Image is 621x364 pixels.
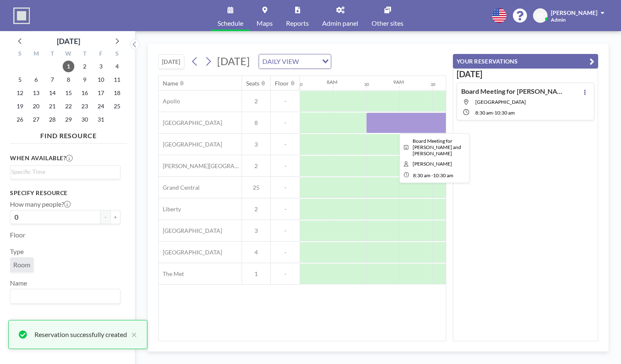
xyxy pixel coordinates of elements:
[95,114,107,125] span: Friday, October 31, 2025
[63,61,74,72] span: Wednesday, October 1, 2025
[242,184,270,191] span: 25
[111,74,123,86] span: Saturday, October 11, 2025
[453,54,598,68] button: YOUR RESERVATIONS
[111,100,123,112] span: Saturday, October 25, 2025
[159,227,222,235] span: [GEOGRAPHIC_DATA]
[14,100,26,112] span: Sunday, October 19, 2025
[298,82,303,87] div: 30
[159,162,242,170] span: [PERSON_NAME][GEOGRAPHIC_DATA]
[257,20,273,27] span: Maps
[159,249,222,256] span: [GEOGRAPHIC_DATA]
[271,184,300,191] span: -
[10,231,25,239] label: Floor
[430,82,435,87] div: 30
[493,110,494,116] span: -
[537,12,544,20] span: DT
[271,98,300,105] span: -
[13,261,30,269] span: Room
[159,119,222,127] span: [GEOGRAPHIC_DATA]
[100,210,110,224] button: -
[11,167,115,176] input: Search for option
[79,100,90,112] span: Thursday, October 23, 2025
[271,205,300,213] span: -
[242,119,270,127] span: 8
[246,80,259,87] div: Seats
[271,119,300,127] span: -
[457,69,594,79] h3: [DATE]
[95,61,107,72] span: Friday, October 3, 2025
[159,205,181,213] span: Liberty
[259,54,331,68] div: Search for option
[13,7,30,24] img: organization-logo
[242,162,270,170] span: 2
[30,100,42,112] span: Monday, October 20, 2025
[76,49,93,60] div: T
[10,128,127,140] h4: FIND RESOURCE
[46,114,58,125] span: Tuesday, October 28, 2025
[275,80,289,87] div: Floor
[63,100,74,112] span: Wednesday, October 22, 2025
[218,20,243,27] span: Schedule
[79,74,90,86] span: Thursday, October 9, 2025
[322,20,358,27] span: Admin panel
[10,189,120,197] h3: Specify resource
[242,270,270,278] span: 1
[242,98,270,105] span: 2
[431,172,433,178] span: -
[30,74,42,86] span: Monday, October 6, 2025
[461,87,565,95] h4: Board Meeting for [PERSON_NAME] and [PERSON_NAME]
[28,49,44,60] div: M
[95,74,107,86] span: Friday, October 10, 2025
[95,87,107,99] span: Friday, October 17, 2025
[242,205,270,213] span: 2
[57,35,80,47] div: [DATE]
[30,114,42,125] span: Monday, October 27, 2025
[364,82,369,87] div: 30
[163,80,178,87] div: Name
[217,55,250,67] span: [DATE]
[301,56,317,67] input: Search for option
[551,17,566,23] span: Admin
[14,74,26,86] span: Sunday, October 5, 2025
[551,9,597,16] span: [PERSON_NAME]
[95,100,107,112] span: Friday, October 24, 2025
[413,172,430,178] span: 8:30 AM
[475,110,493,116] span: 8:30 AM
[159,98,180,105] span: Apollo
[61,49,77,60] div: W
[10,166,120,178] div: Search for option
[79,61,90,72] span: Thursday, October 2, 2025
[159,141,222,148] span: [GEOGRAPHIC_DATA]
[393,79,404,85] div: 9AM
[14,114,26,125] span: Sunday, October 26, 2025
[34,330,127,340] div: Reservation successfully created
[413,138,461,156] span: Board Meeting for Gabrielle and Louisa
[372,20,403,27] span: Other sites
[159,184,200,191] span: Grand Central
[494,110,515,116] span: 10:30 AM
[63,74,74,86] span: Wednesday, October 8, 2025
[63,114,74,125] span: Wednesday, October 29, 2025
[271,141,300,148] span: -
[271,227,300,235] span: -
[271,249,300,256] span: -
[44,49,61,60] div: T
[14,87,26,99] span: Sunday, October 12, 2025
[242,141,270,148] span: 3
[475,99,526,105] span: Brooklyn Bridge
[271,162,300,170] span: -
[159,270,184,278] span: The Met
[261,56,301,67] span: DAILY VIEW
[63,87,74,99] span: Wednesday, October 15, 2025
[327,79,337,85] div: 8AM
[10,289,120,303] div: Search for option
[79,114,90,125] span: Thursday, October 30, 2025
[271,270,300,278] span: -
[110,210,120,224] button: +
[127,330,137,340] button: close
[46,74,58,86] span: Tuesday, October 7, 2025
[111,61,123,72] span: Saturday, October 4, 2025
[30,87,42,99] span: Monday, October 13, 2025
[158,54,184,69] button: [DATE]
[242,249,270,256] span: 4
